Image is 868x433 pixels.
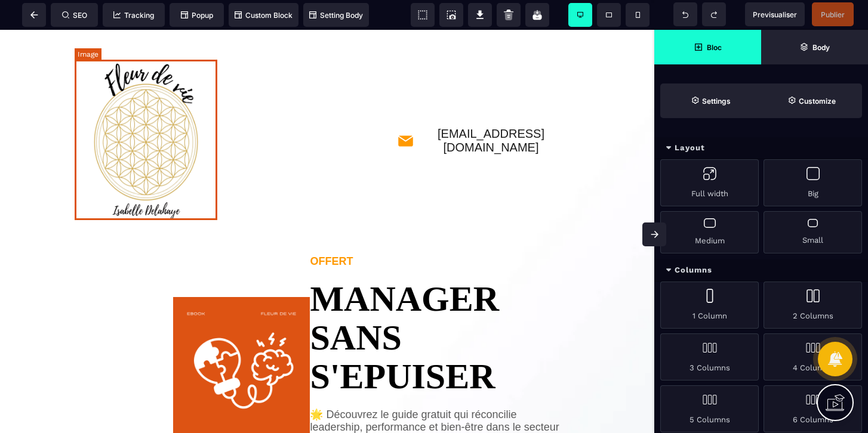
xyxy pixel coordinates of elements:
[660,333,759,381] div: 3 Columns
[310,238,571,366] text: MANAGER SANS S'EPUISER
[439,3,463,27] span: Screenshot
[235,11,293,20] span: Custom Block
[761,30,868,64] span: Open Layer Manager
[310,378,571,429] text: 🌟 Découvrez le guide gratuit qui réconcilie leadership, performance et bien-être dans le secteur ...
[745,2,805,26] span: Preview
[799,97,836,106] strong: Customize
[761,83,862,118] span: Open Style Manager
[181,11,213,20] span: Popup
[113,11,154,20] span: Tracking
[654,137,868,159] div: Layout
[75,30,217,190] img: 79515fb81ae77b9786bb11d831489bbc_Design_sans_titre-10.png
[764,282,862,329] div: 2 Columns
[397,103,414,120] img: 8aeef015e0ebd4251a34490ffea99928_mail.png
[764,333,862,381] div: 4 Columns
[764,385,862,432] div: 6 Columns
[654,30,761,64] span: Open Blocks
[702,97,731,106] strong: Settings
[411,3,435,27] span: View components
[660,282,759,329] div: 1 Column
[660,385,759,432] div: 5 Columns
[821,10,845,19] span: Publier
[654,259,868,282] div: Columns
[707,43,722,52] strong: Bloc
[753,10,797,19] span: Previsualiser
[660,159,759,206] div: Full width
[812,43,830,52] strong: Body
[660,83,761,118] span: Settings
[414,97,568,125] text: [EMAIL_ADDRESS][DOMAIN_NAME]
[764,159,862,206] div: Big
[764,211,862,253] div: Small
[309,11,363,20] span: Setting Body
[62,11,87,20] span: SEO
[660,211,759,253] div: Medium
